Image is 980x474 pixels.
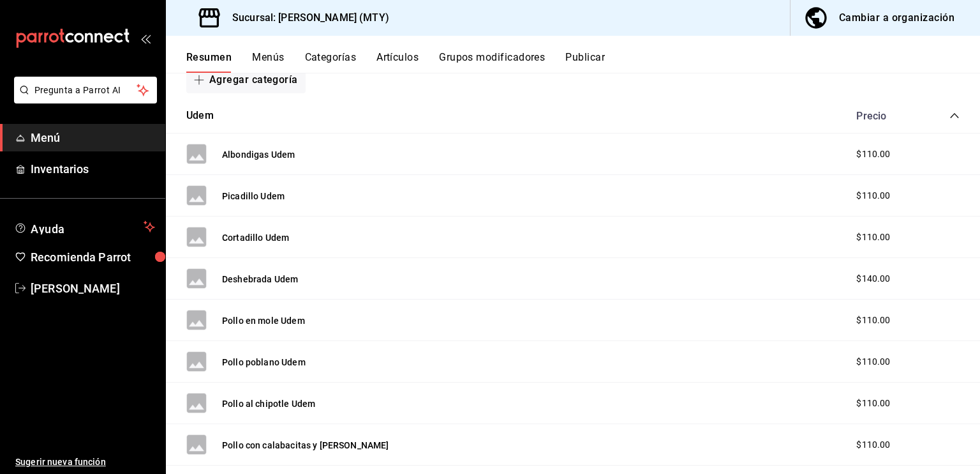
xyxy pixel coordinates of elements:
span: $110.00 [856,148,890,161]
span: $110.00 [856,355,890,369]
button: Albondigas Udem [222,148,295,161]
span: Ayuda [31,219,138,234]
button: Udem [186,109,214,123]
a: Pregunta a Parrot AI [9,93,157,106]
button: Menús [252,51,284,73]
button: Cortadillo Udem [222,231,289,244]
button: Pollo en mole Udem [222,314,305,327]
button: Grupos modificadores [439,51,545,73]
span: Menú [31,129,155,146]
button: Picadillo Udem [222,190,285,203]
span: $110.00 [856,231,890,244]
div: Cambiar a organización [839,9,954,27]
span: $140.00 [856,272,890,286]
span: $110.00 [856,189,890,203]
button: Deshebrada Udem [222,273,298,286]
div: navigation tabs [186,51,980,73]
span: $110.00 [856,314,890,327]
button: Agregar categoría [186,66,306,93]
span: Sugerir nueva función [15,455,155,469]
button: Artículos [376,51,419,73]
div: Precio [843,110,925,122]
button: Pollo con calabacitas y [PERSON_NAME] [222,439,389,452]
span: Recomienda Parrot [31,248,155,266]
button: Resumen [186,51,232,73]
button: Pregunta a Parrot AI [14,77,157,103]
span: $110.00 [856,438,890,452]
span: Pregunta a Parrot AI [34,84,137,97]
button: Pollo poblano Udem [222,356,306,369]
h3: Sucursal: [PERSON_NAME] (MTY) [222,10,389,26]
span: [PERSON_NAME] [31,280,155,297]
button: Categorías [305,51,357,73]
button: Pollo al chipotle Udem [222,397,315,410]
span: $110.00 [856,397,890,410]
button: collapse-category-row [949,111,960,121]
span: Inventarios [31,160,155,178]
button: Publicar [565,51,605,73]
button: open_drawer_menu [140,33,151,43]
